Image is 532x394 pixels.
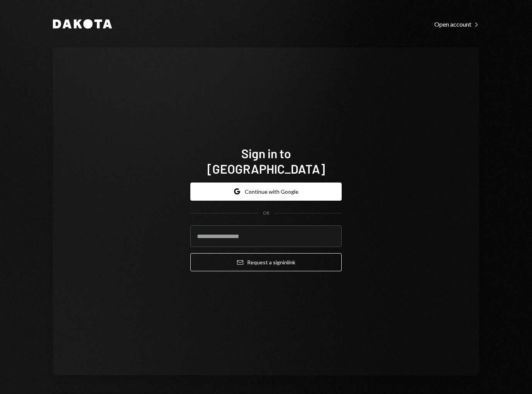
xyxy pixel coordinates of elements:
[434,20,479,28] div: Open account
[190,253,342,271] button: Request a signinlink
[190,145,342,176] h1: Sign in to [GEOGRAPHIC_DATA]
[190,183,342,201] button: Continue with Google
[263,210,269,216] div: OR
[434,20,479,28] a: Open account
